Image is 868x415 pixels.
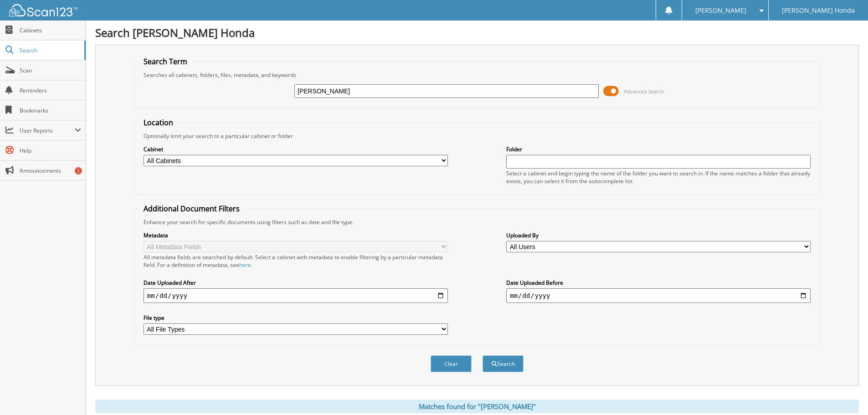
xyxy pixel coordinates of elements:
[20,167,81,174] span: Announcements
[506,279,811,287] label: Date Uploaded Before
[144,253,448,269] div: All metadata fields are searched by default. Select a cabinet with metadata to enable filtering b...
[695,8,746,13] span: [PERSON_NAME]
[139,204,244,214] legend: Additional Document Filters
[506,169,811,185] div: Select a cabinet and begin typing the name of the folder you want to search in. If the name match...
[20,147,81,154] span: Help
[506,231,811,239] label: Uploaded By
[139,118,178,128] legend: Location
[431,355,472,372] button: Clear
[20,107,81,114] span: Bookmarks
[483,355,524,372] button: Search
[75,167,82,174] div: 1
[95,25,859,40] h1: Search [PERSON_NAME] Honda
[20,127,75,134] span: User Reports
[782,8,855,13] span: [PERSON_NAME] Honda
[144,288,448,303] input: start
[144,231,448,239] label: Metadata
[144,314,448,322] label: File type
[144,145,448,153] label: Cabinet
[9,4,77,16] img: scan123-logo-white.svg
[624,88,664,95] span: Advanced Search
[95,400,859,413] div: Matches found for "[PERSON_NAME]"
[139,132,815,140] div: Optionally limit your search to a particular cabinet or folder
[139,218,815,226] div: Enhance your search for specific documents using filters such as date and file type.
[139,56,192,67] legend: Search Term
[144,279,448,287] label: Date Uploaded After
[20,46,80,54] span: Search
[506,145,811,153] label: Folder
[239,261,251,269] a: here
[506,288,811,303] input: end
[20,67,81,74] span: Scan
[20,87,81,94] span: Reminders
[20,26,81,34] span: Cabinets
[139,71,815,79] div: Searches all cabinets, folders, files, metadata, and keywords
